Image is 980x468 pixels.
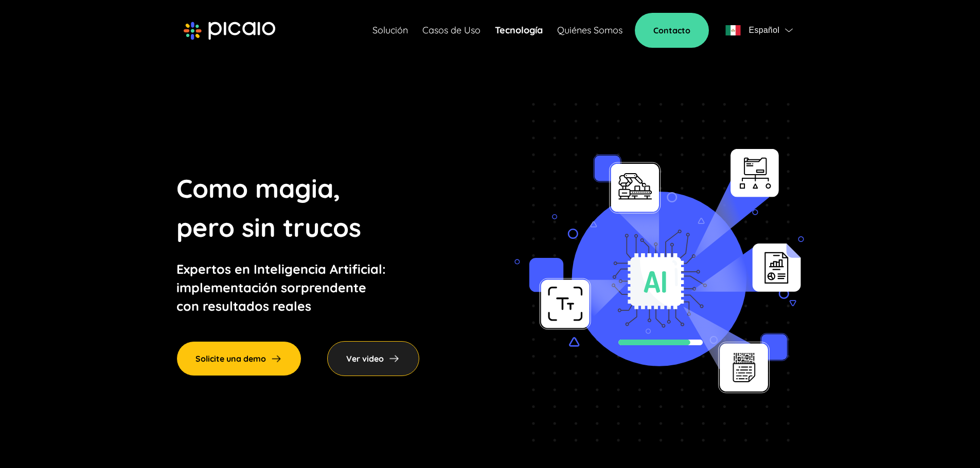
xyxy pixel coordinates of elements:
img: image [514,103,804,442]
img: arrow-right [270,352,282,365]
p: Como magia, pero sin trucos [176,169,419,247]
img: picaio-logo [184,22,275,40]
a: Tecnología [495,23,543,38]
img: arrow-right [388,352,400,365]
a: Solución [372,23,408,38]
a: Solicite una demo [176,341,301,376]
p: Expertos en Inteligencia Artificial: implementación sorprendente con resultados reales [176,260,419,315]
img: flag [725,25,741,35]
span: Español [749,23,779,38]
a: Casos de Uso [422,23,480,38]
a: Contacto [635,13,709,48]
img: flag [785,28,793,32]
a: Quiénes Somos [557,23,622,38]
div: Ver video [327,341,419,376]
button: flagEspañolflag [721,20,796,41]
